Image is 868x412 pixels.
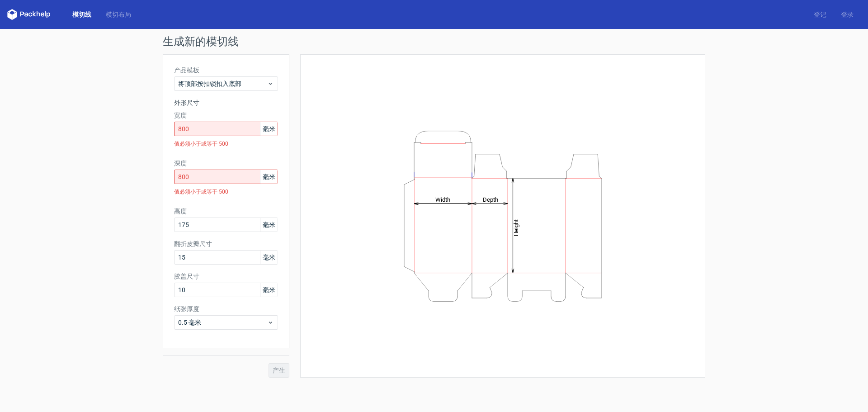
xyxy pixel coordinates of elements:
font: 登记 [814,11,826,18]
font: 模切布局 [106,11,131,18]
font: 值必须小于或等于 500 [174,189,228,195]
font: 高度 [174,208,187,215]
tspan: Height [513,219,519,236]
font: 模切线 [72,11,91,18]
font: 胶盖尺寸 [174,273,199,280]
font: 毫米 [263,173,275,180]
font: 毫米 [263,254,275,261]
font: 毫米 [263,286,275,294]
a: 模切布局 [99,10,138,19]
a: 模切线 [65,10,99,19]
font: 产品模板 [174,66,199,74]
tspan: Depth [483,196,498,203]
font: 纸张厚度 [174,305,199,313]
tspan: Width [435,196,450,203]
font: 翻折皮瓣尺寸 [174,240,212,247]
font: 将顶部按扣锁扣入底部 [178,80,241,87]
a: 登记 [807,10,834,19]
a: 登录 [834,10,861,19]
font: 宽度 [174,112,187,119]
font: 值必须小于或等于 500 [174,141,228,147]
font: 毫米 [263,125,275,133]
font: 毫米 [263,221,275,228]
font: 生成新的模切线 [163,35,239,48]
font: 登录 [841,11,854,18]
font: 0.5 毫米 [178,319,201,326]
font: 深度 [174,160,187,167]
font: 外形尺寸 [174,99,199,106]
